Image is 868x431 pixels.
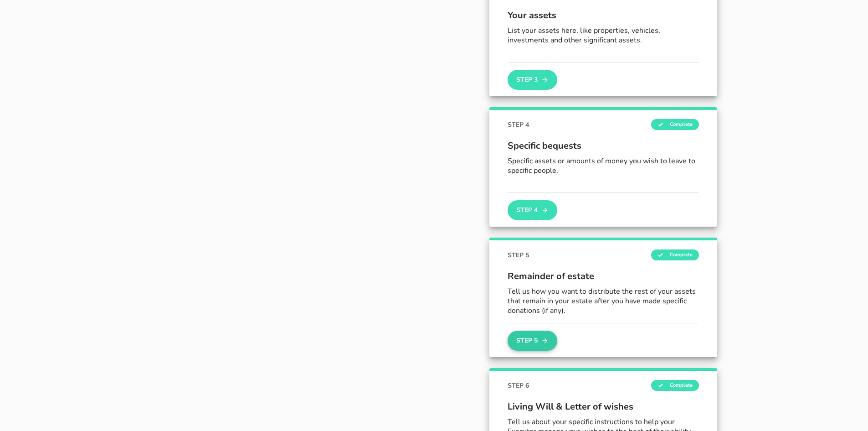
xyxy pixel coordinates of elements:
[508,400,699,414] span: Living Will & Letter of wishes
[508,9,699,22] span: Your assets
[651,249,699,260] span: Complete
[508,381,529,390] span: STEP 6
[508,200,557,220] button: Step 4
[508,70,557,90] button: Step 3
[508,26,699,45] p: List your assets here, like properties, vehicles, investments and other significant assets.
[508,331,557,351] button: Step 5
[508,287,699,315] p: Tell us how you want to distribute the rest of your assets that remain in your estate after you h...
[508,120,529,130] span: STEP 4
[651,380,699,391] span: Complete
[508,250,529,260] span: STEP 5
[508,139,699,153] span: Specific bequests
[651,119,699,130] span: Complete
[508,156,699,176] p: Specific assets or amounts of money you wish to leave to specific people.
[508,270,699,283] span: Remainder of estate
